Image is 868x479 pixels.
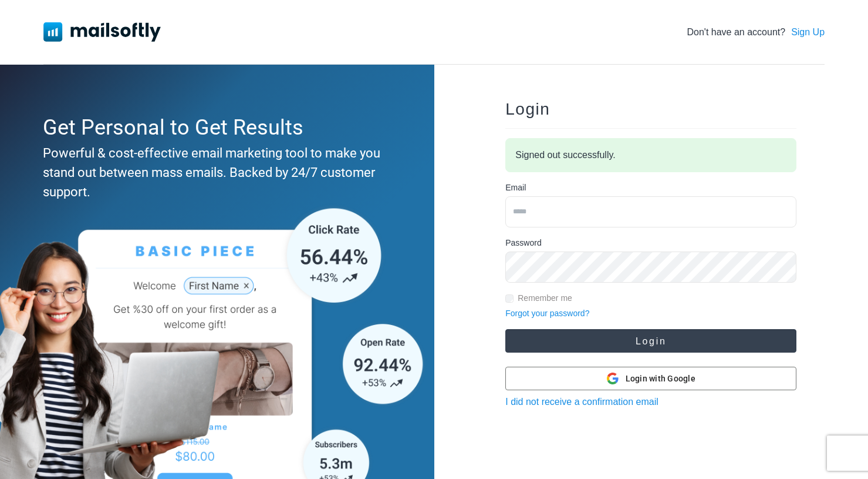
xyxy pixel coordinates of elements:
[791,25,825,39] a: Sign Up
[687,25,825,39] div: Don't have an account?
[505,138,796,172] div: Signed out successfully.
[43,143,386,202] div: Powerful & cost-effective email marketing tool to make you stand out between mass emails. Backed ...
[505,309,589,318] a: Forgot your password?
[505,237,541,249] label: Password
[505,397,658,407] a: I did not receive a confirmation email
[626,373,695,385] span: Login with Google
[505,100,550,118] span: Login
[518,292,572,304] label: Remember me
[505,182,526,194] label: Email
[505,329,796,353] button: Login
[505,367,796,390] button: Login with Google
[43,112,386,143] div: Get Personal to Get Results
[43,22,161,41] img: Mailsoftly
